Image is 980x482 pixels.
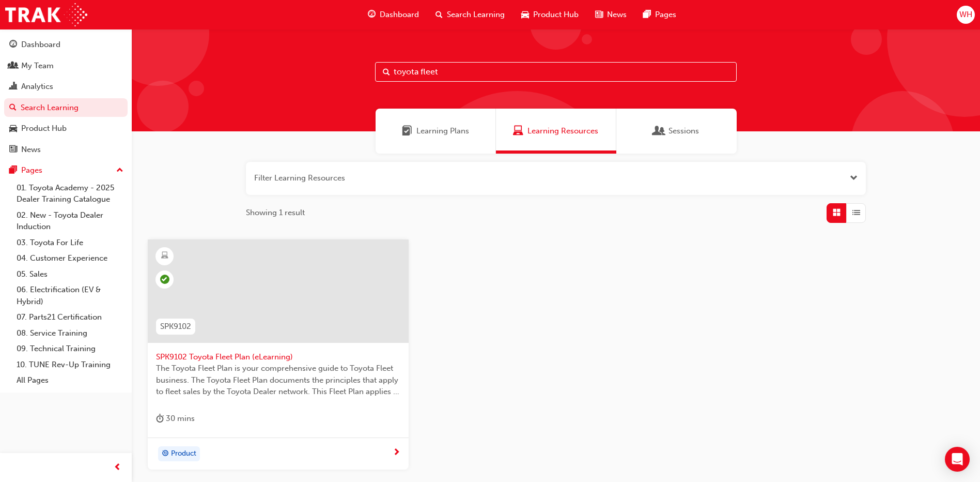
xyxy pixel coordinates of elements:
span: prev-icon [114,461,121,474]
a: 10. TUNE Rev-Up Training [12,357,128,373]
span: Learning Resources [513,125,523,137]
span: Pages [655,9,676,21]
a: pages-iconPages [635,4,685,25]
div: 30 mins [156,412,195,425]
a: 05. Sales [12,266,128,282]
span: Learning Plans [402,125,412,137]
span: chart-icon [9,82,17,92]
a: SPK9102SPK9102 Toyota Fleet Plan (eLearning)The Toyota Fleet Plan is your comprehensive guide to ... [148,239,409,470]
span: car-icon [9,124,17,133]
span: Sessions [654,125,664,137]
span: Learning Resources [527,125,598,137]
div: Analytics [21,81,53,93]
a: news-iconNews [587,4,635,25]
a: Dashboard [4,35,128,54]
a: All Pages [12,372,128,388]
a: search-iconSearch Learning [427,4,513,25]
span: pages-icon [643,8,651,21]
span: WH [959,9,972,21]
span: Showing 1 result [246,207,305,219]
a: Product Hub [4,119,128,138]
span: next-icon [393,448,400,458]
span: Dashboard [380,9,419,21]
button: DashboardMy TeamAnalyticsSearch LearningProduct HubNews [4,33,128,161]
span: learningRecordVerb_PASS-icon [160,275,169,284]
a: SessionsSessions [616,109,737,154]
span: search-icon [435,8,443,21]
span: news-icon [9,145,17,155]
span: The Toyota Fleet Plan is your comprehensive guide to Toyota Fleet business. The Toyota Fleet Plan... [156,363,400,398]
span: guage-icon [368,8,376,21]
span: target-icon [162,447,169,461]
span: Product [171,448,196,460]
button: Pages [4,161,128,180]
a: Learning PlansLearning Plans [376,109,496,154]
span: SPK9102 Toyota Fleet Plan (eLearning) [156,351,400,363]
div: News [21,144,41,156]
div: Product Hub [21,123,67,134]
span: guage-icon [9,40,17,50]
a: Analytics [4,77,128,96]
div: Dashboard [21,39,60,51]
span: Product Hub [533,9,579,21]
span: car-icon [521,8,529,21]
button: WH [957,6,975,24]
span: Grid [833,207,841,219]
span: Sessions [668,125,699,137]
a: 07. Parts21 Certification [12,309,128,325]
a: 03. Toyota For Life [12,235,128,251]
span: Search [383,66,390,78]
span: search-icon [9,103,17,113]
span: Learning Plans [416,125,469,137]
span: people-icon [9,62,17,71]
span: learningResourceType_ELEARNING-icon [161,249,168,263]
a: Learning ResourcesLearning Resources [496,109,616,154]
span: List [852,207,860,219]
span: duration-icon [156,412,164,425]
div: Pages [21,164,42,176]
button: Open the filter [850,172,858,184]
a: 06. Electrification (EV & Hybrid) [12,282,128,309]
img: Trak [5,3,87,26]
span: SPK9102 [160,321,191,333]
a: 08. Service Training [12,325,128,341]
span: News [607,9,627,21]
a: 01. Toyota Academy - 2025 Dealer Training Catalogue [12,180,128,207]
a: guage-iconDashboard [360,4,427,25]
span: Search Learning [447,9,505,21]
a: My Team [4,56,128,76]
input: Search... [375,62,737,82]
span: news-icon [595,8,603,21]
a: 02. New - Toyota Dealer Induction [12,207,128,235]
a: car-iconProduct Hub [513,4,587,25]
a: 09. Technical Training [12,341,128,357]
a: 04. Customer Experience [12,250,128,266]
span: pages-icon [9,166,17,175]
div: Open Intercom Messenger [945,447,970,472]
span: up-icon [116,164,123,177]
a: Search Learning [4,98,128,117]
a: News [4,140,128,159]
div: My Team [21,60,54,72]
